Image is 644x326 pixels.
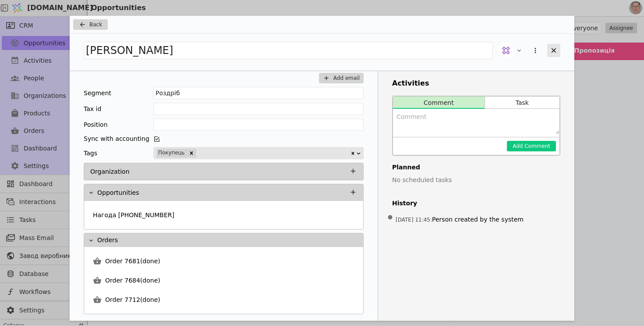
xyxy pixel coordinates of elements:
p: Order 7681 ( done ) [105,257,160,266]
div: Sync with accounting [84,134,149,143]
p: No scheduled tasks [392,176,560,185]
span: [DATE] 11:45 : [396,217,432,223]
p: Opportunities [97,188,139,197]
h3: Activities [392,78,560,89]
div: Tax id [84,103,101,115]
div: Position [84,118,108,131]
span: Back [89,21,102,29]
p: Нагода [PHONE_NUMBER] [93,211,174,220]
div: Покупець [156,149,187,158]
div: Remove Покупець [187,149,196,158]
p: Order 7712 ( done ) [105,295,160,305]
h4: History [392,199,560,208]
button: Add Comment [507,141,556,151]
span: • [386,207,395,229]
div: Tags [84,147,97,159]
p: Organization [90,167,130,176]
button: Task [485,97,559,109]
button: Comment [393,97,485,109]
img: ma [498,43,514,58]
div: Segment [84,87,111,99]
p: Order 7684 ( done ) [105,276,160,285]
span: Person created by the system [432,216,524,223]
h4: Planned [392,163,560,172]
button: Add email [319,73,364,83]
div: Add Opportunity [70,16,574,321]
p: Orders [97,236,118,245]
